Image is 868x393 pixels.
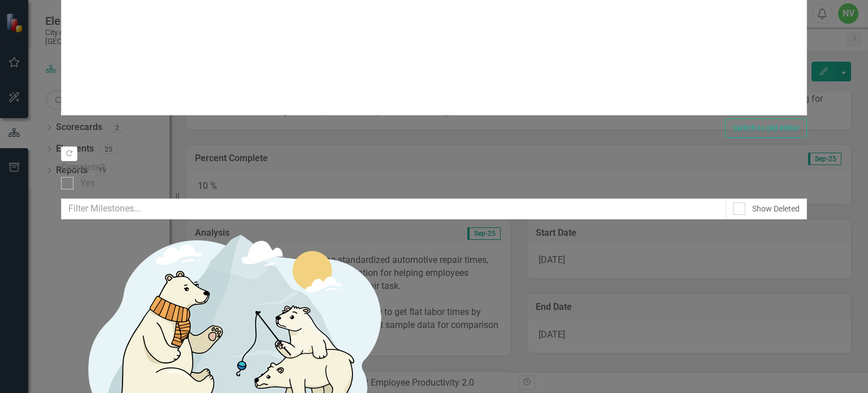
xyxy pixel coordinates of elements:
[3,3,741,71] p: Contacting Assetworks concerning standardized automotive repair times, as this will provide us wi...
[61,161,807,174] label: Complete?
[725,118,807,138] button: Switch to old editor
[80,177,95,190] div: Yes
[752,203,800,214] div: Show Deleted
[61,198,726,219] input: Filter Milestones...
